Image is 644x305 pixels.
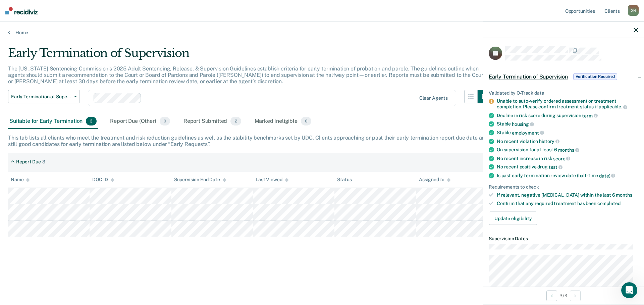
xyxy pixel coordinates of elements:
[174,177,226,183] div: Supervision End Date
[621,282,637,298] iframe: Intercom live chat
[337,177,352,183] div: Status
[497,112,638,118] div: Decline in risk score during supervision
[11,94,71,100] span: Early Termination of Supervision
[599,173,615,178] span: date)
[256,177,288,183] div: Last Viewed
[109,114,171,129] div: Report Due (Other)
[497,121,638,127] div: Stable
[570,290,581,301] button: Next Opportunity
[497,192,638,198] div: If relevant, negative [MEDICAL_DATA] within the last 6
[489,236,638,241] dt: Supervision Dates
[182,114,243,129] div: Report Submitted
[512,130,544,135] span: employment
[549,164,562,170] span: test
[497,98,638,110] div: Unable to auto-verify ordered assessment or treatment completion. Please confirm treatment status...
[489,184,638,190] div: Requirements to check
[419,95,448,101] div: Clear agents
[253,114,313,129] div: Marked Ineligible
[497,130,638,136] div: Stable
[8,30,636,36] a: Home
[489,73,568,80] span: Early Termination of Supervision
[301,117,311,125] span: 0
[497,164,638,170] div: No recent positive drug
[5,7,38,14] img: Recidiviz
[597,201,621,206] span: completed
[539,139,559,144] span: history
[512,121,534,127] span: housing
[419,177,450,183] div: Assigned to
[497,155,638,161] div: No recent increase in risk
[230,117,241,125] span: 2
[86,117,97,125] span: 3
[497,172,638,179] div: Is past early termination review date (half-time
[628,5,639,16] div: D N
[497,138,638,144] div: No recent violation
[11,177,30,183] div: Name
[8,46,491,65] div: Early Termination of Supervision
[42,159,45,165] div: 3
[582,113,597,118] span: term
[553,156,570,161] span: score
[489,211,537,225] button: Update eligibility
[483,66,644,87] div: Early Termination of SupervisionVerification Required
[8,135,636,147] div: This tab lists all clients who meet the treatment and risk reduction guidelines as well as the st...
[616,192,632,198] span: months
[489,90,638,96] div: Validated by O-Track data
[573,73,617,80] span: Verification Required
[8,114,98,129] div: Suitable for Early Termination
[558,147,579,152] span: months
[16,159,41,165] div: Report Due
[92,177,114,183] div: DOC ID
[483,287,644,304] div: 3 / 3
[160,117,170,125] span: 0
[497,201,638,206] div: Confirm that any required treatment has been
[546,290,557,301] button: Previous Opportunity
[497,147,638,153] div: On supervision for at least 6
[8,65,485,85] p: The [US_STATE] Sentencing Commission’s 2025 Adult Sentencing, Release, & Supervision Guidelines e...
